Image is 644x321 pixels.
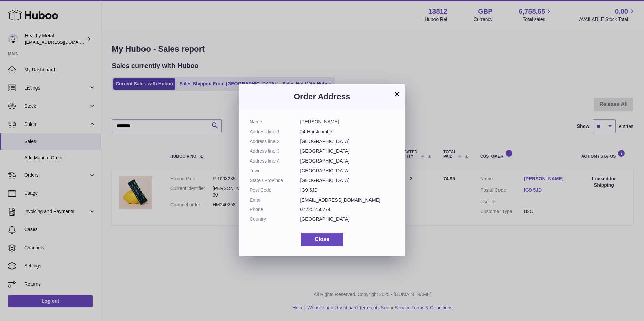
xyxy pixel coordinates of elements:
dt: Town [250,168,300,174]
dd: [GEOGRAPHIC_DATA] [300,177,395,184]
dd: IG9 5JD [300,187,395,193]
span: Close [315,236,329,242]
dd: 07725 750774 [300,206,395,213]
button: × [393,90,401,98]
dt: Post Code [250,187,300,193]
dd: [GEOGRAPHIC_DATA] [300,216,395,222]
dd: [GEOGRAPHIC_DATA] [300,148,395,154]
dd: [PERSON_NAME] [300,119,395,125]
dt: Phone [250,206,300,213]
dd: [EMAIL_ADDRESS][DOMAIN_NAME] [300,197,395,203]
button: Close [301,233,343,246]
dt: Address line 1 [250,129,300,135]
dt: Name [250,119,300,125]
dt: Address line 2 [250,138,300,145]
dd: [GEOGRAPHIC_DATA] [300,168,395,174]
dt: State / Province [250,177,300,184]
dd: 24 Hurstcombe [300,129,395,135]
h3: Order Address [250,91,394,102]
dd: [GEOGRAPHIC_DATA] [300,158,395,164]
dt: Address line 4 [250,158,300,164]
dt: Address line 3 [250,148,300,154]
dt: Email [250,197,300,203]
dd: [GEOGRAPHIC_DATA] [300,138,395,145]
dt: Country [250,216,300,222]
